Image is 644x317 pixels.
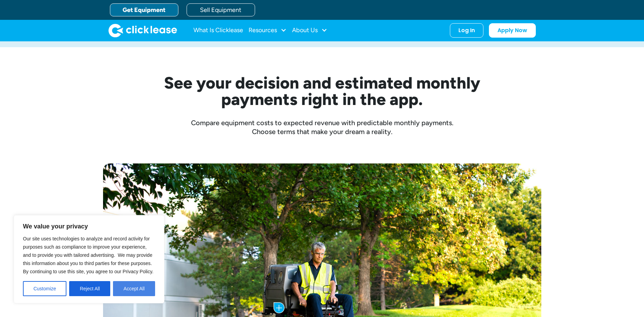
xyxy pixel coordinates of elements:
span: Our site uses technologies to analyze and record activity for purposes such as compliance to impr... [23,236,153,274]
a: Get Equipment [110,3,178,16]
a: Apply Now [489,23,536,38]
div: Log In [458,27,475,34]
img: Clicklease logo [109,24,177,37]
button: Accept All [113,281,155,296]
div: About Us [292,24,327,37]
img: Plus icon with blue background [274,302,285,313]
p: We value your privacy [23,222,155,230]
div: Compare equipment costs to expected revenue with predictable monthly payments. Choose terms that ... [103,118,541,136]
a: Sell Equipment [187,3,255,16]
button: Reject All [69,281,110,296]
a: What Is Clicklease [193,24,243,37]
h2: See your decision and estimated monthly payments right in the app. [130,75,514,107]
a: home [109,24,177,37]
div: Resources [249,24,287,37]
button: Customize [23,281,66,296]
div: We value your privacy [14,215,164,303]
